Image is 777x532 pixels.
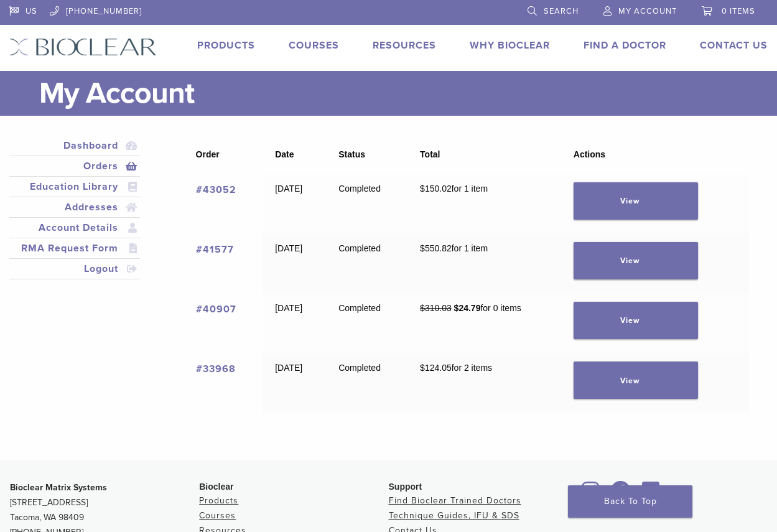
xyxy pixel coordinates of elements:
[275,184,302,194] time: [DATE]
[420,184,452,194] span: 150.02
[338,149,365,159] span: Status
[618,6,677,16] span: My Account
[12,261,137,276] a: Logout
[196,149,220,159] span: Order
[420,363,425,373] span: $
[326,233,407,293] td: Completed
[470,39,550,52] a: Why Bioclear
[326,174,407,233] td: Completed
[420,243,425,253] span: $
[574,149,605,159] span: Actions
[9,136,140,294] nav: Account pages
[389,510,519,521] a: Technique Guides, IFU & SDS
[574,242,698,279] a: View order 41577
[39,71,768,116] h1: My Account
[196,303,236,315] a: View order number 40907
[454,303,459,313] span: $
[275,363,302,373] time: [DATE]
[196,184,236,196] a: View order number 43052
[420,243,452,253] span: 550.82
[420,363,452,373] span: 124.05
[407,174,561,233] td: for 1 item
[10,482,107,493] strong: Bioclear Matrix Systems
[700,39,768,52] a: Contact Us
[420,303,452,313] del: $310.03
[12,241,137,256] a: RMA Request Form
[722,6,755,16] span: 0 items
[196,243,234,256] a: View order number 41577
[389,495,521,506] a: Find Bioclear Trained Doctors
[574,182,698,220] a: View order 43052
[197,39,255,52] a: Products
[199,510,236,521] a: Courses
[275,149,294,159] span: Date
[12,159,137,174] a: Orders
[407,293,561,353] td: for 0 items
[454,303,481,313] span: 24.79
[544,6,579,16] span: Search
[12,220,137,235] a: Account Details
[407,233,561,293] td: for 1 item
[574,302,698,339] a: View order 40907
[199,495,238,506] a: Products
[199,482,233,492] span: Bioclear
[326,353,407,413] td: Completed
[574,362,698,399] a: View order 33968
[275,303,302,313] time: [DATE]
[196,363,236,375] a: View order number 33968
[373,39,436,52] a: Resources
[9,38,157,56] img: Bioclear
[12,138,137,153] a: Dashboard
[289,39,339,52] a: Courses
[389,482,422,492] span: Support
[584,39,666,52] a: Find A Doctor
[420,184,425,194] span: $
[12,200,137,215] a: Addresses
[275,243,302,253] time: [DATE]
[420,149,440,159] span: Total
[12,179,137,194] a: Education Library
[326,293,407,353] td: Completed
[407,353,561,413] td: for 2 items
[568,485,692,518] a: Back To Top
